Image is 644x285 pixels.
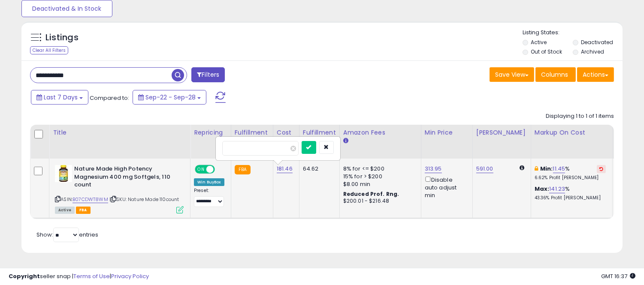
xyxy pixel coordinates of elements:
[235,128,269,137] div: Fulfillment
[109,196,179,203] span: | SKU: Nature Made 110count
[540,165,553,173] b: Min:
[30,46,68,54] div: Clear All Filters
[535,175,606,181] p: 6.62% Profit [PERSON_NAME]
[343,180,414,188] div: $8.00 min
[76,207,91,214] span: FBA
[531,39,547,46] label: Active
[546,112,614,120] div: Displaying 1 to 1 of 1 items
[549,185,565,193] a: 141.23
[194,178,224,186] div: Win BuyBox
[145,93,196,102] span: Sep-22 - Sep-28
[425,165,442,173] a: 313.95
[55,207,75,214] span: All listings currently available for purchase on Amazon
[73,196,108,203] a: B07CDWT8WM
[535,185,606,201] div: %
[31,90,88,105] button: Last 7 Days
[74,165,178,191] b: Nature Made High Potency Magnesium 400 mg Softgels, 110 count
[73,272,110,280] a: Terms of Use
[277,165,293,173] a: 181.46
[303,165,333,173] div: 64.62
[535,165,606,181] div: %
[191,67,225,82] button: Filters
[55,165,184,213] div: ASIN:
[343,165,414,173] div: 8% for <= $200
[303,128,336,146] div: Fulfillment Cost
[111,272,149,280] a: Privacy Policy
[343,128,417,137] div: Amazon Fees
[45,32,79,44] h5: Listings
[476,165,493,173] a: 591.00
[133,90,206,105] button: Sep-22 - Sep-28
[577,67,614,82] button: Actions
[194,128,227,137] div: Repricing
[36,231,98,239] span: Show: entries
[9,272,40,280] strong: Copyright
[90,94,129,102] span: Compared to:
[343,137,348,145] small: Amazon Fees.
[9,273,149,281] div: seller snap | |
[425,175,466,199] div: Disable auto adjust min
[553,165,565,173] a: 11.45
[531,48,562,55] label: Out of Stock
[196,166,206,173] span: ON
[535,185,550,193] b: Max:
[601,272,635,280] span: 2025-10-6 16:37 GMT
[53,128,187,137] div: Title
[523,29,623,37] p: Listing States:
[490,67,534,82] button: Save View
[541,70,568,79] span: Columns
[277,128,296,137] div: Cost
[55,165,72,182] img: 41whb30EGpL._SL40_.jpg
[44,93,78,102] span: Last 7 Days
[535,195,606,201] p: 43.36% Profit [PERSON_NAME]
[476,128,527,137] div: [PERSON_NAME]
[194,188,224,207] div: Preset:
[343,198,414,205] div: $200.01 - $216.48
[214,166,227,173] span: OFF
[425,128,469,137] div: Min Price
[581,48,604,55] label: Archived
[531,125,612,159] th: The percentage added to the cost of goods (COGS) that forms the calculator for Min & Max prices.
[535,67,576,82] button: Columns
[343,190,399,198] b: Reduced Prof. Rng.
[535,128,609,137] div: Markup on Cost
[581,39,613,46] label: Deactivated
[235,165,251,174] small: FBA
[343,173,414,180] div: 15% for > $200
